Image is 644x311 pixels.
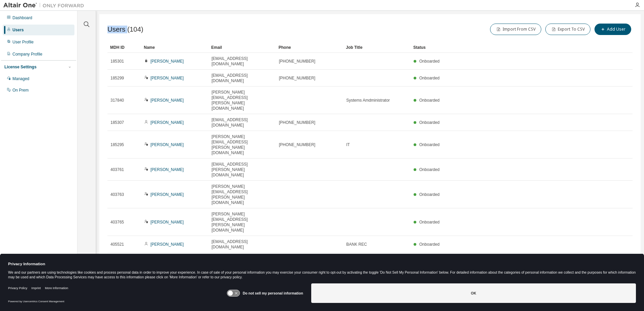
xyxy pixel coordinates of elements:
[419,120,440,125] span: Onboarded
[212,162,273,178] span: [EMAIL_ADDRESS][PERSON_NAME][DOMAIN_NAME]
[12,51,42,57] div: Company Profile
[12,88,29,93] div: On Prem
[212,56,273,67] span: [EMAIL_ADDRESS][DOMAIN_NAME]
[419,220,440,224] span: Onboarded
[346,98,390,103] span: Systems Amdministrator
[110,120,124,125] span: 185307
[107,26,143,33] span: Users (104)
[12,15,32,21] div: Dashboard
[3,2,88,9] img: Altair One
[419,76,440,80] span: Onboarded
[110,242,124,247] span: 405521
[212,90,273,111] span: [PERSON_NAME][EMAIL_ADDRESS][PERSON_NAME][DOMAIN_NAME]
[151,98,184,103] a: [PERSON_NAME]
[144,42,206,53] div: Name
[419,192,440,197] span: Onboarded
[212,211,273,233] span: [PERSON_NAME][EMAIL_ADDRESS][PERSON_NAME][DOMAIN_NAME]
[151,142,184,147] a: [PERSON_NAME]
[212,134,273,155] span: [PERSON_NAME][EMAIL_ADDRESS][PERSON_NAME][DOMAIN_NAME]
[346,242,367,247] span: BANK REC
[279,42,341,53] div: Phone
[212,73,273,83] span: [EMAIL_ADDRESS][DOMAIN_NAME]
[212,184,273,205] span: [PERSON_NAME][EMAIL_ADDRESS][PERSON_NAME][DOMAIN_NAME]
[151,242,184,247] a: [PERSON_NAME]
[413,42,598,53] div: Status
[110,98,124,103] span: 317840
[110,42,138,53] div: MDH ID
[110,142,124,147] span: 185295
[211,42,273,53] div: Email
[110,192,124,197] span: 403763
[594,24,631,35] button: Add User
[12,76,29,81] div: Managed
[212,239,273,250] span: [EMAIL_ADDRESS][DOMAIN_NAME]
[346,42,408,53] div: Job Title
[151,192,184,197] a: [PERSON_NAME]
[419,98,440,103] span: Onboarded
[419,242,440,247] span: Onboarded
[279,59,315,64] span: [PHONE_NUMBER]
[12,27,24,33] div: Users
[151,59,184,64] a: [PERSON_NAME]
[279,120,315,125] span: [PHONE_NUMBER]
[151,220,184,224] a: [PERSON_NAME]
[212,117,273,128] span: [EMAIL_ADDRESS][DOMAIN_NAME]
[110,59,124,64] span: 185301
[419,142,440,147] span: Onboarded
[110,167,124,172] span: 403761
[151,167,184,172] a: [PERSON_NAME]
[4,64,36,70] div: License Settings
[151,76,184,80] a: [PERSON_NAME]
[110,219,124,225] span: 403765
[151,120,184,125] a: [PERSON_NAME]
[419,59,440,64] span: Onboarded
[279,142,315,147] span: [PHONE_NUMBER]
[346,142,350,147] span: IT
[12,39,34,45] div: User Profile
[110,75,124,81] span: 185299
[490,24,541,35] button: Import From CSV
[419,167,440,172] span: Onboarded
[279,75,315,81] span: [PHONE_NUMBER]
[545,24,590,35] button: Export To CSV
